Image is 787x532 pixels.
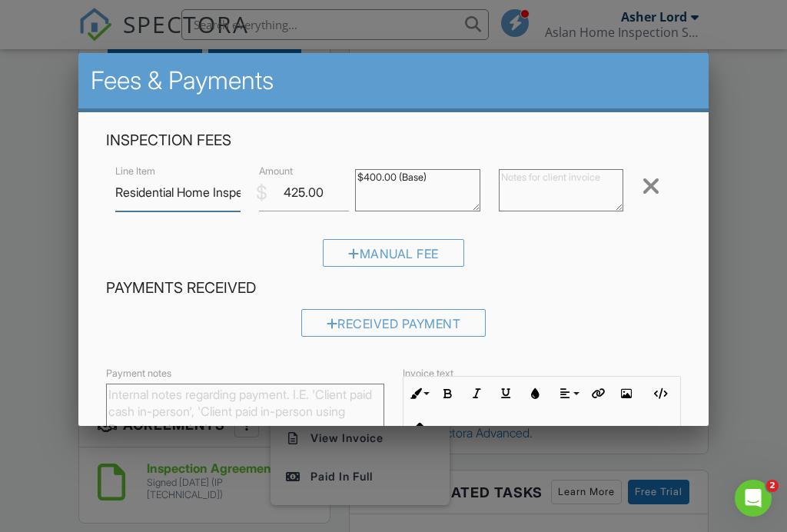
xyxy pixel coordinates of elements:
[323,239,464,267] div: Manual Fee
[583,379,612,408] button: Insert Link (⌘K)
[259,165,293,178] label: Amount
[301,320,486,335] a: Received Payment
[520,379,550,408] button: Colors
[612,379,641,408] button: Insert Image (⌘P)
[491,379,520,408] button: Underline (⌘U)
[301,309,486,337] div: Received Payment
[355,169,480,211] textarea: $400.00 (Base)
[323,249,464,264] a: Manual Fee
[645,379,674,408] button: Code View
[91,65,696,96] h2: Fees & Payments
[553,379,583,408] button: Align
[106,367,171,381] label: Payment notes
[106,131,680,151] h4: Inspection Fees
[433,379,462,408] button: Bold (⌘B)
[256,180,267,206] div: $
[766,480,779,492] span: 2
[735,480,772,517] iframe: Intercom live chat
[403,413,433,442] button: Clear Formatting
[462,379,491,408] button: Italic (⌘I)
[403,367,453,381] label: Invoice text
[403,379,433,408] button: Inline Style
[106,278,680,298] h4: Payments Received
[115,165,155,178] label: Line Item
